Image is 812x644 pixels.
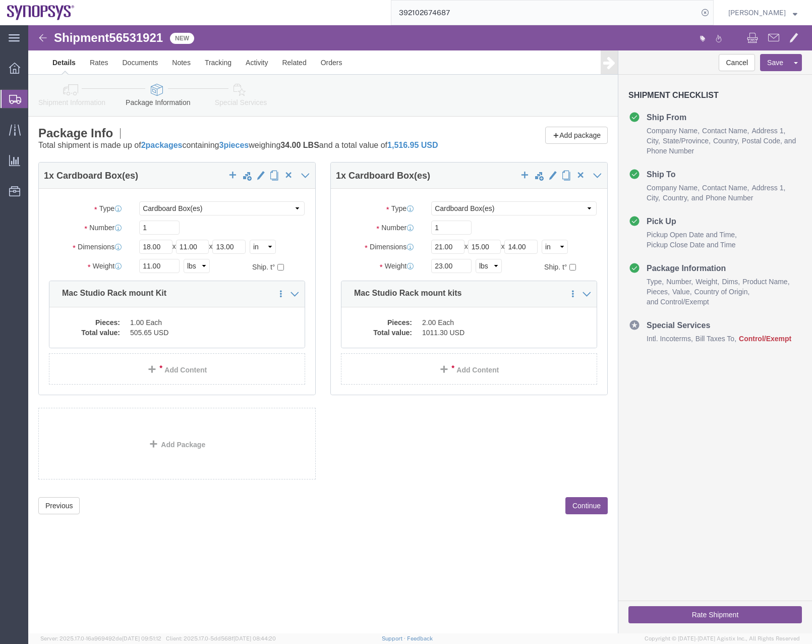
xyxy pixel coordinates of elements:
[391,1,698,25] input: Search for shipment number, reference number
[122,635,161,641] span: [DATE] 09:51:12
[40,635,161,641] span: Server: 2025.17.0-16a969492de
[28,25,812,633] iframe: FS Legacy Container
[728,7,786,18] span: Zach Anderson
[166,635,276,641] span: Client: 2025.17.0-5dd568f
[382,635,407,641] a: Support
[728,7,798,19] button: [PERSON_NAME]
[645,634,800,643] span: Copyright © [DATE]-[DATE] Agistix Inc., All Rights Reserved
[234,635,276,641] span: [DATE] 08:44:20
[407,635,433,641] a: Feedback
[7,5,75,20] img: logo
